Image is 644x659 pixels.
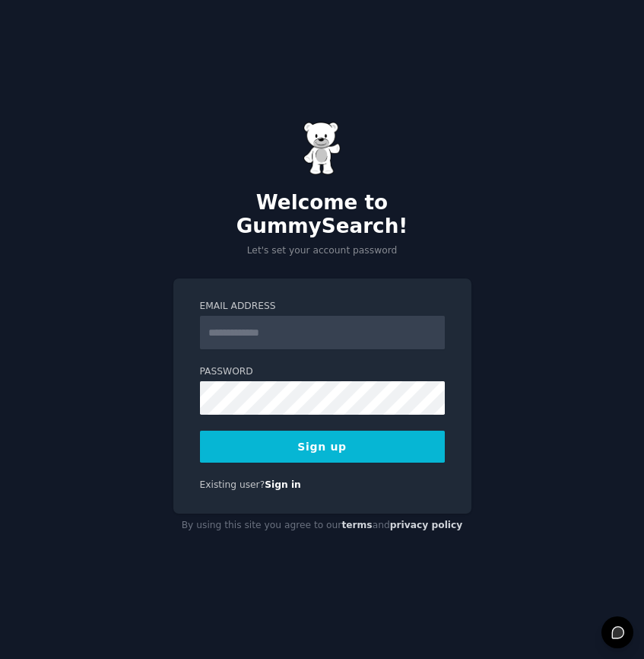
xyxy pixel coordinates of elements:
[390,520,463,530] a: privacy policy
[200,365,445,379] label: Password
[173,191,471,239] h2: Welcome to GummySearch!
[200,300,445,314] label: Email Address
[200,431,445,463] button: Sign up
[173,244,471,258] p: Let's set your account password
[265,479,301,490] a: Sign in
[173,514,471,538] div: By using this site you agree to our and
[200,479,265,490] span: Existing user?
[303,122,341,175] img: Gummy Bear
[341,520,372,530] a: terms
